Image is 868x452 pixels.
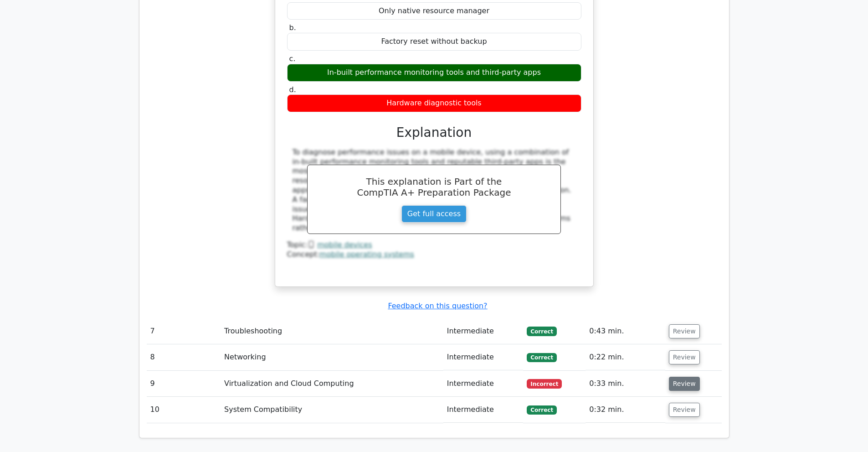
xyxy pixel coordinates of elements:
[401,205,467,223] a: Get full access
[221,397,443,423] td: System Compatibility
[319,250,414,259] a: mobile operating systems
[287,250,581,260] div: Concept:
[293,148,576,233] div: To diagnose performance issues on a mobile device, using a combination of in-built performance mo...
[586,397,665,423] td: 0:32 min.
[669,377,700,391] button: Review
[289,54,296,63] span: c.
[221,344,443,370] td: Networking
[287,94,581,112] div: Hardware diagnostic tools
[586,344,665,370] td: 0:22 min.
[287,2,581,20] div: Only native resource manager
[147,344,221,370] td: 8
[527,405,556,415] span: Correct
[443,344,524,370] td: Intermediate
[317,240,372,249] a: mobile devices
[669,350,700,364] button: Review
[527,379,562,388] span: Incorrect
[669,403,700,417] button: Review
[388,301,487,310] a: Feedback on this question?
[293,125,576,140] h3: Explanation
[147,371,221,397] td: 9
[443,318,524,344] td: Intermediate
[289,23,296,32] span: b.
[586,371,665,397] td: 0:33 min.
[527,327,556,336] span: Correct
[443,397,524,423] td: Intermediate
[527,353,556,362] span: Correct
[287,64,581,82] div: In-built performance monitoring tools and third-party apps
[443,371,524,397] td: Intermediate
[289,85,296,94] span: d.
[586,318,665,344] td: 0:43 min.
[221,318,443,344] td: Troubleshooting
[147,318,221,344] td: 7
[669,324,700,338] button: Review
[221,371,443,397] td: Virtualization and Cloud Computing
[147,397,221,423] td: 10
[287,33,581,51] div: Factory reset without backup
[287,240,581,250] div: Topic:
